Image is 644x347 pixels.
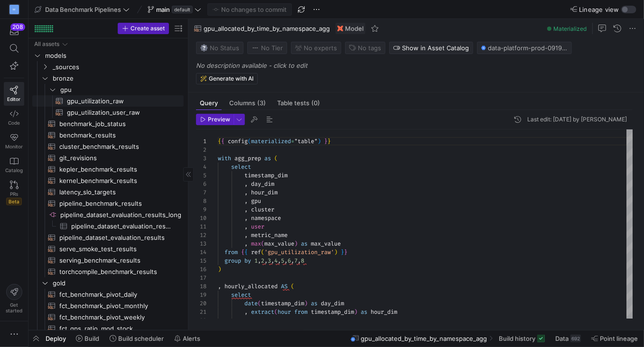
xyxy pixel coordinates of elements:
[32,266,184,277] a: torchcompile_benchmark_results​​​​​​​​​​
[274,155,278,162] span: (
[59,323,173,334] span: fct_qps_ratio_mod_stock​​​​​​​​​​
[294,240,298,247] span: )
[32,175,184,186] a: kernel_benchmark_results​​​​​​​​​​
[337,26,343,31] img: undefined
[53,278,182,289] span: gold
[131,25,165,32] span: Create asset
[32,209,184,220] a: pipeline_dataset_evaluation_results_long​​​​​​​​
[196,214,206,222] div: 10
[196,222,206,231] div: 11
[59,187,173,198] span: latency_slo_targets​​​​​​​​​​
[258,300,261,307] span: (
[231,291,251,299] span: select
[59,312,173,323] span: fct_benchmark_pivot_weekly​​​​​​​​​​
[229,100,266,106] span: Columns
[251,180,274,188] span: day_dim
[32,3,132,16] button: Data Benchmark Pipelines
[53,62,182,73] span: _sources
[172,6,193,13] span: default
[118,335,164,342] span: Build scheduler
[8,120,20,126] span: Code
[196,154,206,163] div: 3
[334,248,337,256] span: )
[196,180,206,188] div: 6
[264,248,334,256] span: 'gpu_utilization_raw'
[32,323,184,334] a: fct_qps_ratio_mod_stock​​​​​​​​​​
[170,330,205,347] button: Alerts
[32,232,184,243] a: pipeline_dataset_evaluation_results​​​​​​​​​​
[241,248,244,256] span: {
[200,44,239,52] span: No Status
[251,223,264,230] span: user
[244,172,288,179] span: timestamp_dim
[281,283,288,290] span: AS
[59,244,173,255] span: serve_smoke_test_results​​​​​​​​​​
[32,266,184,277] div: Press SPACE to select this row.
[218,137,221,145] span: {
[247,42,287,54] button: No tierNo Tier
[251,206,274,213] span: cluster
[32,300,184,311] div: Press SPACE to select this row.
[218,283,221,290] span: ,
[59,232,173,243] span: pipeline_dataset_evaluation_results​​​​​​​​​​
[251,317,261,324] span: gpu
[244,189,248,196] span: ,
[32,50,184,61] div: Press SPACE to select this row.
[32,220,184,232] div: Press SPACE to select this row.
[60,84,182,95] span: gpu
[32,61,184,73] div: Press SPACE to select this row.
[32,243,184,255] div: Press SPACE to select this row.
[32,198,184,209] div: Press SPACE to select this row.
[234,155,261,162] span: agg_prep
[196,42,243,54] button: No statusNo Status
[105,330,168,347] button: Build scheduler
[600,335,638,342] span: Point lineage
[10,23,25,31] div: 208
[59,130,173,141] span: benchmark_results​​​​​​​​​​
[32,95,184,107] div: Press SPACE to select this row.
[218,265,221,273] span: )
[311,308,354,316] span: timestamp_dim
[274,257,278,265] span: 4
[371,308,397,316] span: hour_dim
[196,197,206,205] div: 8
[196,146,206,154] div: 2
[196,265,206,274] div: 16
[244,248,248,256] span: {
[488,44,568,52] span: data-platform-prod-09192c4 / data_benchmark_pipelines_prod / gpu_allocated_by_time_by_namespace_agg
[196,137,206,146] div: 1
[32,95,184,107] a: gpu_utilization_raw​​​​​​​​​​
[32,289,184,300] a: fct_benchmark_pivot_daily​​​​​​​​​​
[555,335,569,342] span: Data
[4,82,24,106] a: Editor
[218,155,231,162] span: with
[224,257,241,265] span: group
[264,240,294,247] span: max_value
[499,335,535,342] span: Build history
[67,96,173,107] span: gpu_utilization_raw​​​​​​​​​​
[252,44,259,52] img: No tier
[311,300,317,307] span: as
[244,231,248,239] span: ,
[251,240,261,247] span: max
[4,106,24,129] a: Code
[304,300,308,307] span: )
[59,301,173,311] span: fct_benchmark_pivot_monthly​​​​​​​​​​
[257,100,266,106] span: (3)
[200,100,218,106] span: Query
[4,177,24,209] a: PRsBeta
[4,1,24,18] a: M
[281,257,284,265] span: 5
[118,23,169,34] button: Create asset
[67,107,173,118] span: gpu_utilization_user_raw​​​​​​​​​​
[274,308,278,316] span: (
[4,153,24,177] a: Catalog
[361,308,367,316] span: as
[244,317,248,324] span: ,
[45,6,121,13] span: Data Benchmark Pipelines
[251,137,291,145] span: materialized
[53,73,182,84] span: bronze
[321,300,344,307] span: day_dim
[32,141,184,152] div: Press SPACE to select this row.
[8,96,21,102] span: Editor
